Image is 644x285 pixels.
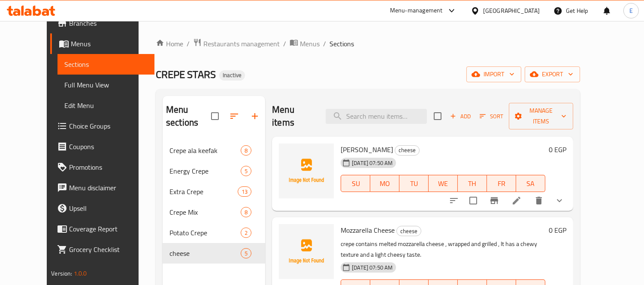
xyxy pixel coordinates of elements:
button: import [466,66,521,82]
a: Upsell [50,198,154,219]
button: FR [487,175,516,192]
span: Choice Groups [69,121,148,131]
div: Potato Crepe2 [163,222,265,243]
span: cheese [169,248,241,258]
button: SU [341,175,370,192]
span: Menus [300,39,320,49]
span: Energy Crepe [169,166,241,176]
span: [DATE] 07:50 AM [348,264,396,272]
h6: 0 EGP [549,224,566,236]
a: Coverage Report [50,219,154,239]
div: Inactive [219,70,245,81]
a: Edit menu item [511,195,522,206]
div: [GEOGRAPHIC_DATA] [483,6,540,15]
span: TU [403,177,425,190]
span: Select to update [464,192,482,210]
span: Upsell [69,203,148,213]
div: items [241,248,251,258]
span: WE [432,177,454,190]
div: items [241,207,251,217]
span: SA [520,177,542,190]
a: Menu disclaimer [50,177,154,198]
a: Choice Groups [50,116,154,136]
span: Edit Menu [64,100,148,111]
span: Extra Crepe [169,186,238,197]
span: Potato Crepe [169,228,241,238]
span: 2 [241,229,251,237]
h2: Menu sections [166,103,211,129]
button: Branch-specific-item [484,190,505,211]
button: sort-choices [444,190,464,211]
span: Crepe ala keefak [169,145,241,156]
span: export [532,69,573,80]
span: Sections [64,59,148,69]
span: Sort [480,111,503,121]
span: 5 [241,249,251,258]
span: cheese [397,226,421,236]
span: 13 [238,188,251,196]
span: 8 [241,147,251,155]
h6: 0 EGP [549,144,566,156]
a: Branches [50,13,154,33]
a: Coupons [50,136,154,157]
button: export [525,66,580,82]
button: Manage items [509,103,573,129]
span: 8 [241,208,251,216]
button: TU [399,175,429,192]
span: Sections [330,39,354,49]
span: Select section [429,107,447,125]
span: cheese [395,145,419,155]
span: 1.0.0 [74,268,87,279]
span: Crepe Mix [169,207,241,217]
span: Add [449,111,472,121]
div: cheese [396,226,421,236]
span: Sort items [474,110,509,123]
span: Branches [69,18,148,28]
span: CREPE STARS [156,65,216,84]
a: Menus [290,38,320,49]
li: / [187,39,190,49]
button: show more [549,190,570,211]
img: romi Cheese [279,144,334,198]
div: Crepe Mix8 [163,202,265,222]
button: Add [447,110,474,123]
div: items [241,145,251,156]
span: Coupons [69,141,148,152]
span: E [629,6,633,15]
span: [PERSON_NAME] [341,143,393,156]
span: Grocery Checklist [69,244,148,255]
input: search [326,109,427,124]
span: Full Menu View [64,80,148,90]
a: Full Menu View [57,75,154,95]
a: Sections [57,54,154,75]
span: Select all sections [206,107,224,125]
span: Add item [447,110,474,123]
div: items [241,228,251,238]
div: Energy Crepe5 [163,161,265,181]
svg: Show Choices [554,195,565,206]
button: MO [370,175,399,192]
span: Sort sections [224,106,245,126]
div: Extra Crepe13 [163,181,265,202]
span: Version: [51,268,72,279]
span: MO [374,177,396,190]
div: cheese [395,145,420,156]
button: WE [429,175,458,192]
a: Grocery Checklist [50,239,154,260]
span: [DATE] 07:50 AM [348,159,396,167]
span: Mozzarella Cheese [341,224,395,237]
span: Coverage Report [69,224,148,234]
span: Menu disclaimer [69,183,148,193]
a: Promotions [50,157,154,177]
span: TH [461,177,484,190]
button: Sort [478,110,505,123]
li: / [283,39,286,49]
span: Inactive [219,72,245,79]
li: / [323,39,326,49]
h2: Menu items [272,103,315,129]
span: Promotions [69,162,148,172]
